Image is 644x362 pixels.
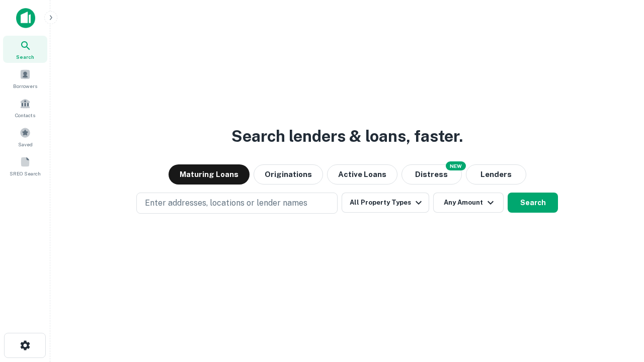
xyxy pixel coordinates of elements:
[466,164,526,185] button: Lenders
[16,8,35,28] img: capitalize-icon.png
[169,164,250,185] button: Maturing Loans
[18,140,33,148] span: Saved
[231,124,463,148] h3: Search lenders & loans, faster.
[342,193,429,213] button: All Property Types
[136,193,338,214] button: Enter addresses, locations or lender names
[13,82,37,90] span: Borrowers
[15,111,35,119] span: Contacts
[446,161,466,170] div: NEW
[10,169,41,177] span: SREO Search
[594,282,644,330] iframe: Chat Widget
[145,197,307,209] p: Enter addresses, locations or lender names
[3,123,47,150] a: Saved
[433,193,504,213] button: Any Amount
[16,53,34,61] span: Search
[3,152,47,179] a: SREO Search
[254,164,323,185] button: Originations
[3,65,47,92] a: Borrowers
[508,193,558,213] button: Search
[401,164,462,185] button: Search distressed loans with lien and other non-mortgage details.
[327,164,397,185] button: Active Loans
[3,94,47,121] a: Contacts
[3,36,47,63] a: Search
